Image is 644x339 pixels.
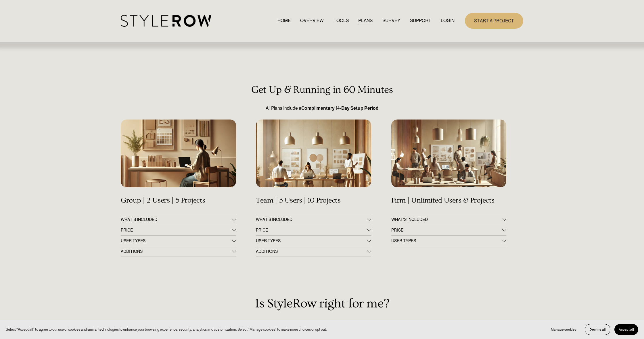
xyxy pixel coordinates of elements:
[121,217,232,222] span: WHAT'S INCLUDED
[256,238,367,243] span: USER TYPES
[256,249,367,254] span: ADDITIONS
[121,225,236,235] button: PRICE
[256,196,371,205] h4: Team | 5 Users | 10 Projects
[121,214,236,225] button: WHAT'S INCLUDED
[614,324,638,335] button: Accept all
[391,217,502,222] span: WHAT’S INCLUDED
[441,17,455,25] a: LOGIN
[6,327,327,332] p: Select “Accept all” to agree to our use of cookies and similar technologies to enhance your brows...
[410,17,431,25] a: folder dropdown
[256,225,371,235] button: PRICE
[256,236,371,246] button: USER TYPES
[121,228,232,232] span: PRICE
[121,296,523,311] h2: Is StyleRow right for me?
[391,228,502,232] span: PRICE
[585,324,610,335] button: Decline all
[358,17,373,25] a: PLANS
[121,238,232,243] span: USER TYPES
[391,196,506,205] h4: Firm | Unlimited Users & Projects
[121,84,523,96] h3: Get Up & Running in 60 Minutes
[391,238,502,243] span: USER TYPES
[410,17,431,24] span: SUPPORT
[121,246,236,257] button: ADDITIONS
[382,17,400,25] a: SURVEY
[391,225,506,235] button: PRICE
[121,15,211,27] img: StyleRow
[121,196,236,205] h4: Group | 2 Users | 5 Projects
[121,236,236,246] button: USER TYPES
[465,13,523,29] a: START A PROJECT
[589,328,606,332] span: Decline all
[301,106,379,111] strong: Complimentary 14-Day Setup Period
[391,214,506,225] button: WHAT’S INCLUDED
[333,17,349,25] a: TOOLS
[256,246,371,257] button: ADDITIONS
[300,17,324,25] a: OVERVIEW
[121,249,232,254] span: ADDITIONS
[391,236,506,246] button: USER TYPES
[121,105,523,112] p: All Plans Include a
[619,328,634,332] span: Accept all
[256,217,367,222] span: WHAT'S INCLUDED
[551,328,576,332] span: Manage cookies
[277,17,291,25] a: HOME
[256,228,367,232] span: PRICE
[256,214,371,225] button: WHAT'S INCLUDED
[547,324,581,335] button: Manage cookies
